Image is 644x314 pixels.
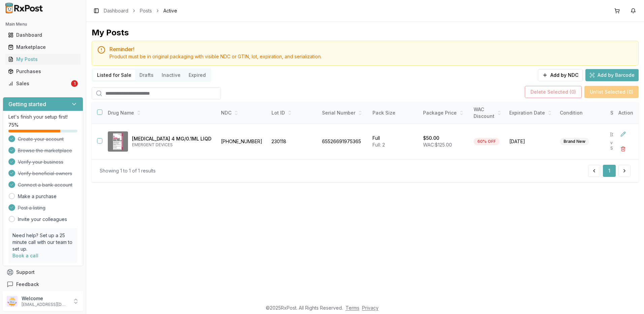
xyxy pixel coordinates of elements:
span: Active [163,7,177,14]
a: Dashboard [104,7,128,14]
span: WAC: $125.00 [423,142,452,148]
div: My Posts [8,56,78,63]
p: $50.00 [423,135,439,142]
a: Purchases [5,65,80,77]
h3: Getting started [8,100,46,108]
div: Dashboard [8,32,78,38]
img: Narcan 4 MG/0.1ML LIQD [108,131,128,152]
div: Brand New [560,138,589,145]
th: Action [613,102,639,124]
div: Product must be in original packaging with visible NDC or GTIN, lot, expiration, and serialization. [109,53,633,60]
div: Expiration Date [509,109,552,116]
p: EMERGENT DEVICES [132,142,212,148]
span: Create your account [18,136,64,143]
a: Invite your colleagues [18,216,67,223]
button: Inactive [158,70,185,81]
span: Post a listing [18,205,45,211]
div: 1 [71,80,78,87]
a: Make a purchase [18,193,57,200]
div: WAC Discount [474,106,501,120]
a: Sales1 [5,77,80,90]
td: [PHONE_NUMBER] [217,124,267,159]
p: Let's finish your setup first! [8,114,77,120]
p: Welcome [22,295,68,302]
button: 1 [603,165,616,177]
button: Add by Barcode [585,69,639,81]
span: [DATE] [509,138,552,145]
p: [EMAIL_ADDRESS][DOMAIN_NAME] [22,302,68,307]
button: Delete [617,143,629,155]
div: Serial Number [322,109,364,116]
button: Listed for Sale [93,70,135,81]
span: Full: 2 [373,142,385,148]
button: Dashboard [3,30,83,40]
div: 60% OFF [474,138,500,145]
div: Lot ID [271,109,314,116]
button: Feedback [3,278,83,290]
button: Edit [617,128,629,140]
p: Need help? Set up a 25 minute call with our team to set up. [12,232,73,252]
div: Drug Name [108,109,212,116]
span: Verify your business [18,159,63,165]
a: Book a call [12,253,38,258]
div: NDC [221,109,263,116]
button: Support [3,266,83,278]
div: Purchases [8,68,78,75]
th: Condition [556,102,606,124]
button: Add by NDC [538,69,583,81]
button: My Posts [3,54,83,65]
div: Sales [8,80,70,87]
p: [DATE] [610,132,636,137]
a: Posts [140,7,152,14]
p: via NDC Search [610,140,636,151]
td: 65526691975365 [318,124,368,159]
h5: Reminder! [109,46,633,52]
a: My Posts [5,53,80,65]
span: 75 % [8,122,19,128]
nav: breadcrumb [104,7,177,14]
span: Browse the marketplace [18,147,72,154]
img: RxPost Logo [3,3,46,13]
h2: Main Menu [5,22,80,27]
button: Expired [185,70,210,81]
button: Sales1 [3,78,83,89]
div: Package Price [423,109,465,116]
div: Marketplace [8,44,78,51]
p: [MEDICAL_DATA] 4 MG/0.1ML LIQD [132,135,212,142]
a: Terms [346,305,359,311]
td: Full [368,124,419,159]
button: Drafts [135,70,158,81]
a: Marketplace [5,41,80,53]
span: Verify beneficial owners [18,170,72,177]
a: Dashboard [5,29,80,41]
button: Marketplace [3,42,83,53]
th: Pack Size [368,102,419,124]
div: My Posts [92,27,129,38]
div: Source [610,109,636,116]
td: 230118 [267,124,318,159]
iframe: Intercom live chat [621,291,637,307]
div: Showing 1 to 1 of 1 results [100,167,156,174]
span: Feedback [16,281,39,288]
button: Purchases [3,66,83,77]
img: User avatar [7,296,18,307]
span: Connect a bank account [18,182,72,188]
a: Privacy [362,305,379,311]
